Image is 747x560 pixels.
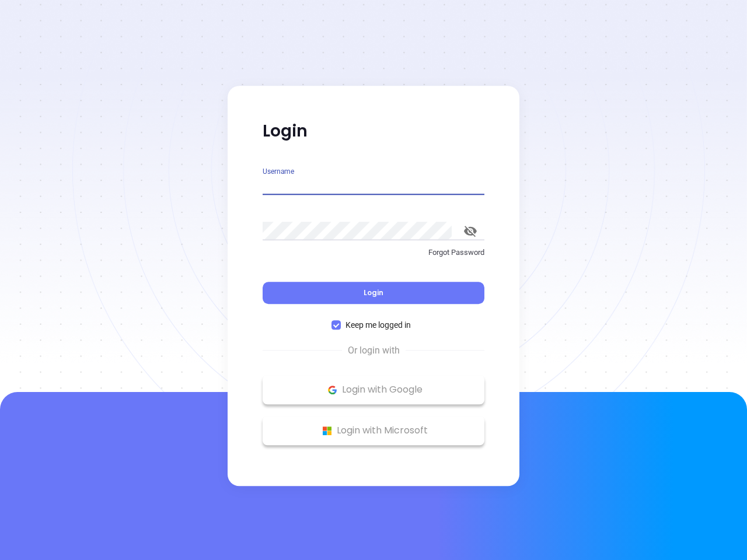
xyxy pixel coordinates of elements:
[263,121,484,142] p: Login
[342,344,406,358] span: Or login with
[263,282,484,304] button: Login
[263,168,294,175] label: Username
[364,288,383,297] span: Login
[263,247,484,258] p: Forgot Password
[263,247,484,268] a: Forgot Password
[325,383,340,397] img: Google Logo
[268,381,479,398] p: Login with Google
[456,217,484,245] button: toggle password visibility
[320,423,334,438] img: Microsoft Logo
[263,416,484,445] button: Microsoft Logo Login with Microsoft
[263,375,484,404] button: Google Logo Login with Google
[341,318,416,331] span: Keep me logged in
[268,422,479,439] p: Login with Microsoft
